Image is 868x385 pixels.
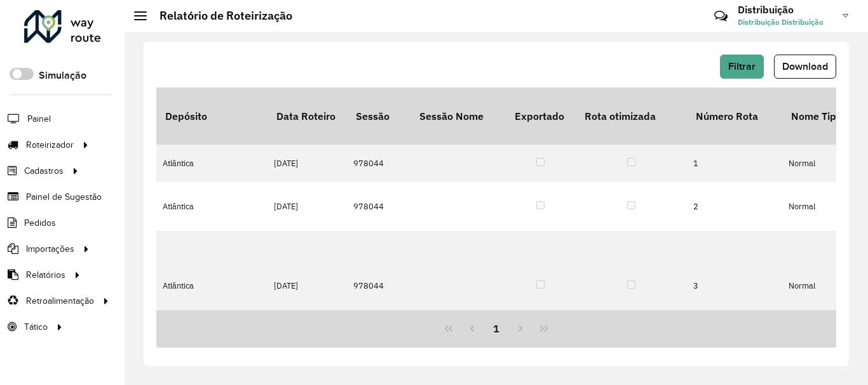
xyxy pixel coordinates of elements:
[268,182,347,232] td: [DATE]
[24,216,56,230] span: Pedidos
[728,61,756,72] span: Filtrar
[347,145,410,181] td: 978044
[576,88,687,145] th: Rota otimizada
[347,182,410,232] td: 978044
[347,88,410,145] th: Sessão
[720,55,764,79] button: Filtrar
[782,61,828,72] span: Download
[156,145,268,181] td: Atlântica
[774,55,836,79] button: Download
[26,190,102,204] span: Painel de Sugestão
[26,138,74,152] span: Roteirizador
[24,164,64,178] span: Cadastros
[268,145,347,181] td: [DATE]
[484,316,508,341] button: 1
[738,4,833,16] h3: Distribuição
[268,231,347,341] td: [DATE]
[26,268,65,282] span: Relatórios
[26,242,74,256] span: Importações
[687,145,782,181] td: 1
[410,88,506,145] th: Sessão Nome
[147,9,292,23] h2: Relatório de Roteirização
[687,182,782,232] td: 2
[156,182,268,232] td: Atlântica
[738,16,833,28] span: Distribuição Distribuição
[268,88,347,145] th: Data Roteiro
[39,68,86,83] label: Simulação
[506,88,576,145] th: Exportado
[347,231,410,341] td: 978044
[27,112,51,126] span: Painel
[707,3,735,30] a: Contato Rápido
[24,320,48,334] span: Tático
[26,294,94,308] span: Retroalimentação
[687,231,782,341] td: 3
[687,88,782,145] th: Número Rota
[156,88,268,145] th: Depósito
[156,231,268,341] td: Atlântica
